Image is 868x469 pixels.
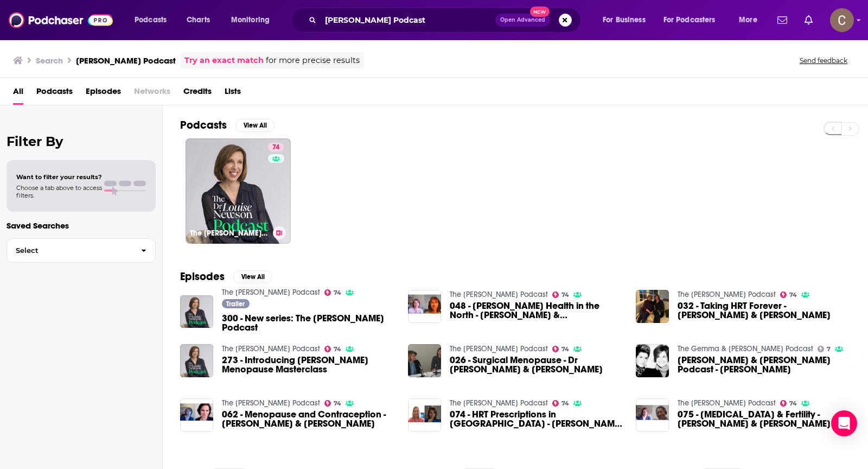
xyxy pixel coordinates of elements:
a: The Dr Louise Newson Podcast [222,344,320,353]
span: For Podcasters [663,12,716,28]
a: PodcastsView All [180,118,275,132]
span: 74 [334,290,341,295]
button: Open AdvancedNew [495,14,550,27]
a: The Dr Louise Newson Podcast [450,344,548,353]
span: Podcasts [135,12,167,28]
span: 7 [827,347,831,352]
p: Saved Searches [7,220,156,231]
img: 300 - New series: The Dr Louise Newson Podcast [180,295,213,328]
img: 075 - Premature Menopause & Fertility - Dr Rebecca Gibbs & Dr Louise Newson [636,398,669,432]
span: Choose a tab above to access filters. [16,184,102,199]
img: Gemma & Emma Podcast - Dr Louise Newson [636,344,669,377]
button: Send feedback [796,56,851,65]
a: Lists [225,83,241,105]
img: 032 - Taking HRT Forever - Ann Newson & Dr Louise Newson [636,290,669,323]
h2: Filter By [7,134,156,149]
span: 300 - New series: The [PERSON_NAME] Podcast [222,314,395,332]
a: Try an exact match [184,54,264,67]
a: 74 [268,143,284,151]
a: 062 - Menopause and Contraception - Dr Philippa Kaye & Dr Louise Newson [222,410,395,428]
span: 062 - Menopause and Contraception - [PERSON_NAME] & [PERSON_NAME] [222,410,395,428]
span: Want to filter your results? [16,173,102,181]
a: All [13,83,23,105]
a: Episodes [86,83,121,105]
img: 273 - Introducing Dr Louise Newson Menopause Masterclass [180,344,213,377]
a: 74 [552,400,570,407]
a: 032 - Taking HRT Forever - Ann Newson & Dr Louise Newson [678,301,851,320]
span: 075 - [MEDICAL_DATA] & Fertility - [PERSON_NAME] & [PERSON_NAME] [678,410,851,428]
span: 032 - Taking HRT Forever - [PERSON_NAME] & [PERSON_NAME] [678,301,851,320]
span: 74 [789,401,797,406]
span: 026 - Surgical Menopause - Dr [PERSON_NAME] & [PERSON_NAME] [450,356,623,374]
h2: Podcasts [180,118,227,132]
button: Show profile menu [830,8,854,32]
button: open menu [731,11,771,29]
span: 74 [334,401,341,406]
h3: The [PERSON_NAME] Podcast [190,229,269,238]
a: Show notifications dropdown [773,11,792,29]
a: 048 - Newson Health in the North - Dr Zoe Hodson & Dr Louise Newson [450,301,623,320]
a: 026 - Surgical Menopause - Dr Rebecca Lewis & Dr Louise Newson [450,356,623,374]
a: 300 - New series: The Dr Louise Newson Podcast [222,314,395,332]
span: More [739,12,757,28]
div: Search podcasts, credits, & more... [301,8,591,33]
a: Gemma & Emma Podcast - Dr Louise Newson [678,356,851,374]
a: 075 - Premature Menopause & Fertility - Dr Rebecca Gibbs & Dr Louise Newson [678,410,851,428]
button: Select [7,238,156,263]
button: open menu [656,11,731,29]
a: Podcasts [36,83,73,105]
img: 074 - HRT Prescriptions in England - Dr Sarah Hillman & Dr Louise Newson [408,398,441,432]
a: 7 [818,346,831,352]
a: 74 [552,346,570,352]
span: New [530,7,550,17]
button: View All [235,119,275,132]
button: open menu [127,11,181,29]
a: EpisodesView All [180,270,272,283]
button: open menu [224,11,284,29]
a: 74 [324,400,342,407]
span: for more precise results [266,54,360,67]
span: 74 [272,142,279,153]
a: The Dr Louise Newson Podcast [450,290,548,299]
button: View All [233,270,272,283]
span: 74 [561,347,569,352]
a: 074 - HRT Prescriptions in England - Dr Sarah Hillman & Dr Louise Newson [450,410,623,428]
span: Open Advanced [500,17,545,23]
span: 74 [789,293,797,297]
h3: [PERSON_NAME] Podcast [76,55,176,66]
span: Logged in as clay.bolton [830,8,854,32]
img: 026 - Surgical Menopause - Dr Rebecca Lewis & Dr Louise Newson [408,344,441,377]
span: Trailer [226,301,245,307]
a: Credits [183,83,212,105]
span: Select [7,247,132,254]
h2: Episodes [180,270,225,283]
span: Charts [187,12,210,28]
a: 74 [780,291,797,298]
img: 048 - Newson Health in the North - Dr Zoe Hodson & Dr Louise Newson [408,290,441,323]
span: Monitoring [231,12,270,28]
div: Open Intercom Messenger [831,410,857,436]
span: 74 [561,401,569,406]
a: The Dr Louise Newson Podcast [678,398,776,408]
a: 74 [324,289,342,296]
img: User Profile [830,8,854,32]
a: The Dr Louise Newson Podcast [222,288,320,297]
button: open menu [595,11,659,29]
img: 062 - Menopause and Contraception - Dr Philippa Kaye & Dr Louise Newson [180,398,213,432]
span: 74 [561,293,569,297]
a: 74 [324,346,342,352]
span: 074 - HRT Prescriptions in [GEOGRAPHIC_DATA] - [PERSON_NAME] & [PERSON_NAME] [450,410,623,428]
span: 74 [334,347,341,352]
span: 273 - Introducing [PERSON_NAME] Menopause Masterclass [222,356,395,374]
